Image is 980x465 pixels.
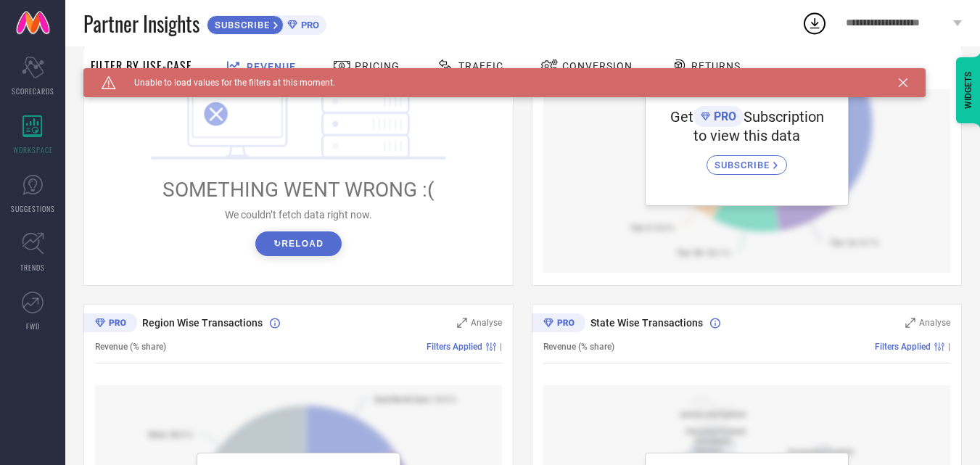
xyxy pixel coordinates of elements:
span: TRENDS [20,262,45,273]
span: | [948,342,950,352]
span: Conversion [562,60,633,72]
button: ↻Reload [255,231,342,256]
span: SUBSCRIBE [715,160,773,170]
div: Premium [83,313,137,335]
span: FWD [26,321,40,332]
a: SUBSCRIBEPRO [207,12,326,35]
span: | [500,342,502,352]
span: Filters Applied [875,342,931,352]
span: Analyse [471,318,502,328]
span: Get [670,108,693,125]
span: State Wise Transactions [590,317,703,329]
span: Unable to load values for the filters at this moment. [116,78,335,88]
span: Filters Applied [427,342,482,352]
span: WORKSPACE [13,144,53,155]
span: Partner Insights [83,9,199,38]
span: Traffic [458,60,503,72]
span: Returns [691,60,741,72]
span: Subscription [744,108,824,125]
span: SOMETHING WENT WRONG :( [162,178,435,202]
span: We couldn’t fetch data right now. [225,209,372,221]
span: PRO [710,110,736,123]
span: Revenue [247,61,296,73]
div: Premium [532,313,585,335]
span: Filter By Use-Case [91,57,192,75]
span: Revenue (% share) [95,342,166,352]
span: Revenue (% share) [543,342,614,352]
span: SCORECARDS [12,86,54,96]
span: Pricing [355,60,400,72]
span: to view this data [693,127,800,144]
span: SUGGESTIONS [11,203,55,214]
a: SUBSCRIBE [707,144,787,175]
span: PRO [297,20,319,30]
div: Open download list [802,10,828,36]
svg: Zoom [905,318,915,328]
svg: Zoom [457,318,467,328]
span: Region Wise Transactions [142,317,263,329]
span: Analyse [919,318,950,328]
span: SUBSCRIBE [207,20,273,30]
